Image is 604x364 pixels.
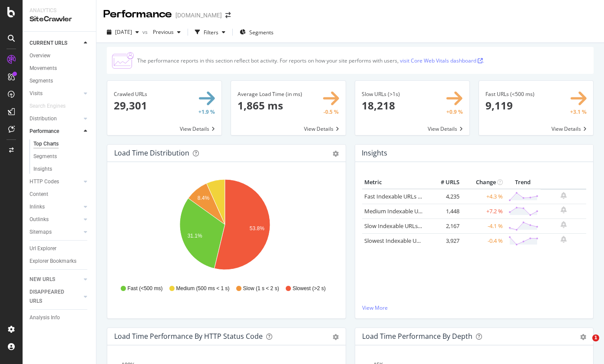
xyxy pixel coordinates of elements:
div: bell-plus [561,192,567,199]
a: Outlinks [30,215,81,224]
span: Segments [249,29,274,36]
div: Explorer Bookmarks [30,257,76,266]
div: Performance [30,127,59,136]
div: SiteCrawler [30,14,89,24]
div: Movements [30,64,57,73]
a: Sitemaps [30,228,81,237]
a: Slowest Indexable URLs (>2 s) [364,237,440,245]
span: Slow (1 s < 2 s) [243,285,279,292]
div: Sitemaps [30,228,52,237]
a: Medium Indexable URLs (500 ms < 1 s) [364,207,463,215]
a: Search Engines [30,102,74,111]
div: Segments [30,76,53,86]
text: 31.1% [188,233,202,239]
a: Overview [30,51,90,60]
a: visit Core Web Vitals dashboard . [400,57,484,64]
td: -0.4 % [462,233,505,248]
div: bell-plus [561,206,567,213]
a: Analysis Info [30,313,90,322]
div: Visits [30,89,43,98]
div: gear [333,151,339,157]
th: Trend [505,176,541,189]
h4: Insights [362,147,387,159]
a: Top Charts [33,139,90,149]
td: 4,235 [427,189,462,204]
a: Fast Indexable URLs (<500 ms) [364,192,442,200]
div: Load Time Distribution [114,149,189,157]
div: gear [333,334,339,340]
td: +4.3 % [462,189,505,204]
div: Outlinks [30,215,49,224]
a: View More [362,304,587,311]
div: Top Charts [33,139,59,149]
a: Url Explorer [30,244,90,253]
div: Inlinks [30,202,45,212]
div: bell-plus [561,221,567,228]
iframe: Intercom live chat [574,334,595,355]
a: DISAPPEARED URLS [30,288,81,306]
div: CURRENT URLS [30,39,67,48]
td: 1,448 [427,204,462,218]
td: 3,927 [427,233,462,248]
div: bell-plus [561,236,567,243]
div: Search Engines [30,102,66,111]
div: NEW URLS [30,275,55,284]
a: Performance [30,127,81,136]
span: 1 [592,334,599,341]
button: Filters [191,25,229,39]
a: Segments [30,76,90,86]
a: HTTP Codes [30,177,81,186]
div: Analysis Info [30,313,60,322]
a: Slow Indexable URLs (1 s < 2 s) [364,222,442,230]
div: The performance reports in this section reflect bot activity. For reports on how your site perfor... [137,57,484,64]
a: Explorer Bookmarks [30,257,90,266]
button: [DATE] [103,25,142,39]
div: Segments [33,152,57,161]
div: Filters [204,29,218,36]
span: Previous [149,28,174,36]
div: gear [580,334,586,340]
div: Insights [33,165,52,174]
a: Visits [30,89,81,98]
div: Url Explorer [30,244,56,253]
div: HTTP Codes [30,177,59,186]
span: 2025 Sep. 1st [115,28,132,36]
text: 8.4% [198,195,210,201]
th: # URLS [427,176,462,189]
svg: A chart. [114,176,335,277]
a: Distribution [30,114,81,123]
div: arrow-right-arrow-left [225,12,231,18]
td: -4.1 % [462,218,505,233]
a: NEW URLS [30,275,81,284]
td: 2,167 [427,218,462,233]
span: vs [142,28,149,36]
a: CURRENT URLS [30,39,81,48]
td: +7.2 % [462,204,505,218]
span: Slowest (>2 s) [293,285,326,292]
a: Movements [30,64,90,73]
a: Segments [33,152,90,161]
div: Content [30,190,48,199]
span: Medium (500 ms < 1 s) [176,285,230,292]
a: Inlinks [30,202,81,212]
div: Overview [30,51,50,60]
div: Load Time Performance by Depth [362,332,472,341]
a: Content [30,190,90,199]
div: [DOMAIN_NAME] [175,11,222,20]
a: Insights [33,165,90,174]
th: Metric [362,176,427,189]
div: Analytics [30,7,89,14]
div: Distribution [30,114,57,123]
img: CjTTJyXI.png [112,52,134,69]
span: Fast (<500 ms) [128,285,163,292]
div: Performance [103,7,172,22]
text: 53.8% [250,225,264,232]
button: Segments [236,25,277,39]
button: Previous [149,25,184,39]
div: Load Time Performance by HTTP Status Code [114,332,263,341]
div: DISAPPEARED URLS [30,288,73,306]
th: Change [462,176,505,189]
